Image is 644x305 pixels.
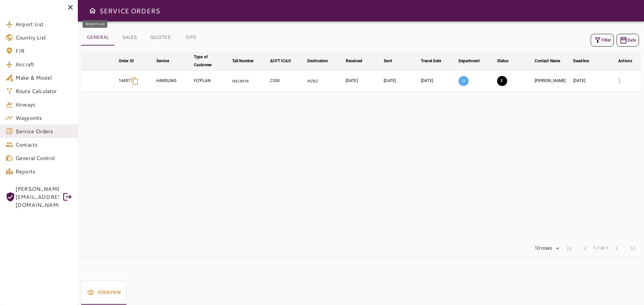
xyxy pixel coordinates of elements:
[15,60,72,68] span: Aircraft
[194,53,221,69] div: Type of Customer
[535,57,569,65] span: Contact Name
[119,78,131,84] p: 14437
[578,240,594,256] span: Previous Page
[384,57,392,65] div: Sent
[119,57,134,65] div: Order ID
[119,57,143,65] span: Order ID
[193,71,231,92] td: FLTPLAN
[497,57,518,65] span: Status
[269,71,306,92] td: C550
[307,57,337,65] span: Destination
[15,87,72,95] span: Route Calculator
[344,71,382,92] td: [DATE]
[594,245,608,252] span: 1-1 of 1
[15,185,59,209] span: [PERSON_NAME][EMAIL_ADDRESS][DOMAIN_NAME]
[81,281,126,305] div: basic tabs example
[611,73,628,89] button: Details
[194,53,229,69] span: Type of Customer
[15,167,72,175] span: Reports
[81,281,126,305] button: Overview
[232,57,262,65] span: Tail Number
[15,47,72,55] span: FIR
[307,57,328,65] div: Destination
[573,57,598,65] span: Deadline
[459,57,488,65] span: Department
[270,57,291,65] div: ACFT ICAO
[572,71,610,92] td: [DATE]
[15,114,72,122] span: Waypoints
[156,57,178,65] span: Service
[15,100,72,108] span: Airways
[535,57,560,65] div: Contact Name
[15,33,72,42] span: Country List
[384,57,401,65] span: Sent
[459,57,480,65] div: Department
[15,154,72,162] span: General Control
[156,57,169,65] div: Service
[561,240,578,256] span: First Page
[15,74,72,82] span: Make & Model
[176,29,206,46] button: OPS
[99,5,160,16] h6: SERVICE ORDERS
[15,20,72,28] span: Airport List
[232,78,267,84] p: N418KW
[114,29,145,46] button: SALES
[15,127,72,135] span: Service Orders
[232,57,254,65] div: Tail Number
[421,57,450,65] span: Travel Date
[145,29,176,46] button: QUOTES
[15,141,72,149] span: Contacts
[420,71,457,92] td: [DATE]
[591,34,614,47] button: Filter
[573,57,589,65] div: Deadline
[81,29,114,46] button: GENERAL
[497,57,509,65] div: Status
[625,240,641,256] span: Last Page
[421,57,441,65] div: Travel Date
[86,4,99,17] button: Open drawer
[533,245,553,251] div: 10 rows
[155,71,193,92] td: HANDLING
[530,243,561,253] div: 10 rows
[270,57,300,65] span: ACFT ICAO
[459,76,469,86] p: O
[81,29,206,46] div: basic tabs example
[497,76,507,86] button: FINAL
[346,57,371,65] span: Received
[83,20,107,28] div: Airport List
[307,78,343,84] p: MZBZ
[608,240,625,256] span: Next Page
[382,71,420,92] td: [DATE]
[533,71,572,92] td: [PERSON_NAME]
[616,34,639,47] button: Date
[346,57,362,65] div: Received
